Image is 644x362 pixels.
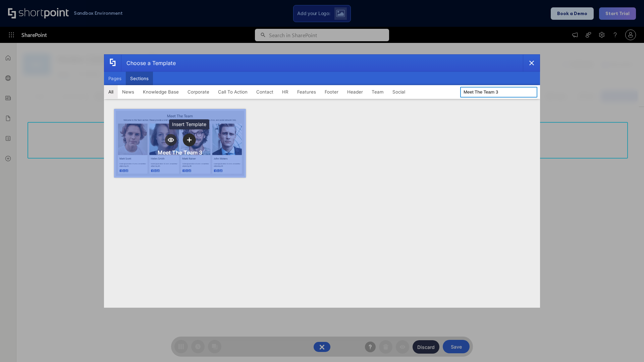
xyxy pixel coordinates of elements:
[252,85,278,99] button: Contact
[343,85,367,99] button: Header
[121,55,176,71] div: Choose a Template
[183,85,214,99] button: Corporate
[104,54,540,308] div: template selector
[139,85,183,99] button: Knowledge Base
[104,85,118,99] button: All
[104,72,126,85] button: Pages
[214,85,252,99] button: Call To Action
[293,85,320,99] button: Features
[118,85,139,99] button: News
[460,87,537,98] input: Search
[126,72,153,85] button: Sections
[320,85,343,99] button: Footer
[367,85,388,99] button: Team
[388,85,410,99] button: Social
[278,85,293,99] button: HR
[158,149,202,156] div: Meet The Team 3
[610,330,644,362] iframe: Chat Widget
